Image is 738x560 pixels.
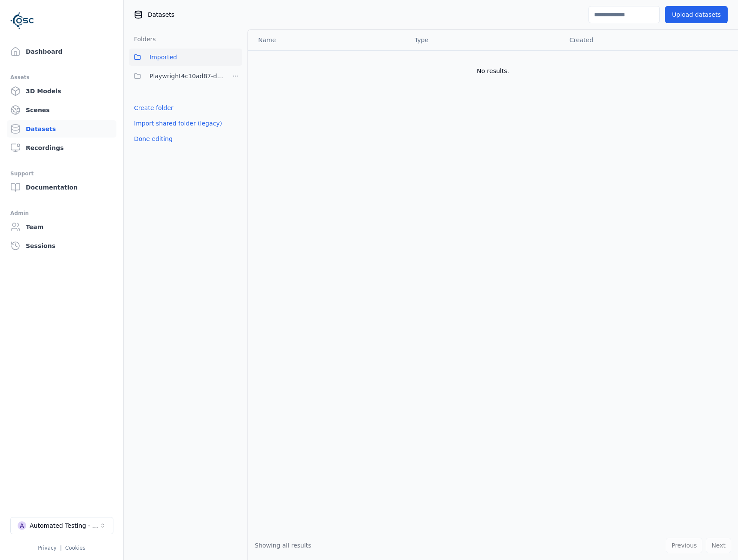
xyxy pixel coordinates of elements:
th: Name [248,30,408,50]
span: Showing all results [255,542,311,549]
a: Create folder [134,104,174,112]
a: Dashboard [7,43,116,60]
th: Created [563,30,724,50]
button: Upload datasets [665,6,728,23]
button: Done editing [129,131,178,147]
span: Playwright4c10ad87-d73c-4b02-a191-5f2378266ff4 [149,71,223,81]
button: Import shared folder (legacy) [129,116,227,131]
a: Privacy [38,545,56,551]
a: 3D Models [7,83,116,100]
button: Playwright4c10ad87-d73c-4b02-a191-5f2378266ff4 [129,67,223,85]
div: A [18,521,26,530]
a: Import shared folder (legacy) [134,119,222,128]
button: Select a workspace [10,517,113,534]
button: Create folder [129,100,179,116]
a: Documentation [7,179,116,196]
span: | [60,545,62,551]
a: Team [7,218,116,236]
a: Cookies [65,545,85,551]
span: Datasets [148,10,174,19]
span: Imported [149,52,177,62]
div: Assets [10,72,113,83]
div: Support [10,168,113,179]
th: Type [408,30,562,50]
a: Recordings [7,139,116,156]
a: Sessions [7,237,116,254]
h3: Folders [129,35,156,43]
div: Automated Testing - Playwright [30,521,99,530]
a: Scenes [7,101,116,119]
td: No results. [248,50,738,92]
a: Datasets [7,120,116,138]
img: Logo [10,9,34,33]
button: Imported [129,49,242,66]
div: Admin [10,208,113,218]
